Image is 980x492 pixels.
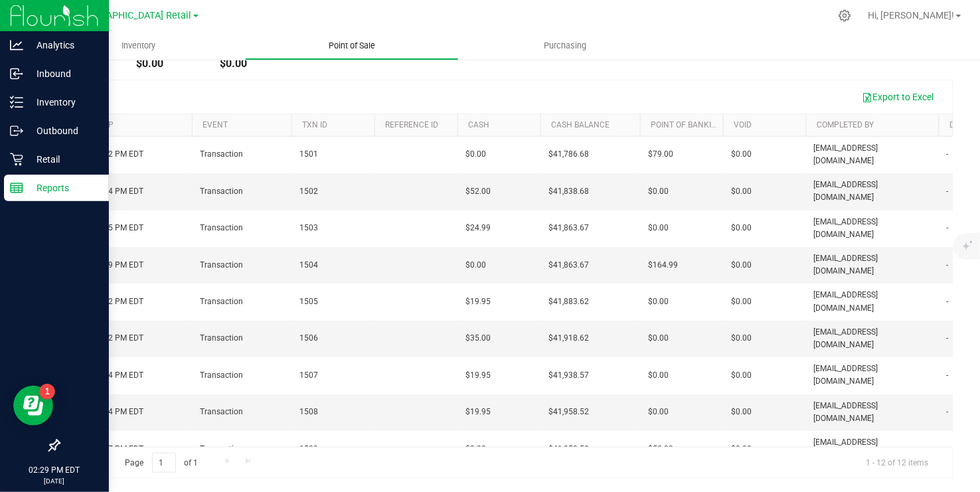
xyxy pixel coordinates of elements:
[200,222,243,234] span: Transaction
[731,443,752,455] span: $0.00
[856,453,939,473] span: 1 - 12 of 12 items
[245,32,458,60] a: Point of Sale
[548,148,589,161] span: $41,786.68
[200,332,243,345] span: Transaction
[814,326,931,351] span: [EMAIL_ADDRESS][DOMAIN_NAME]
[947,406,949,418] span: -
[23,94,103,110] p: Inventory
[299,185,318,198] span: 1502
[299,406,318,418] span: 1508
[200,295,243,308] span: Transaction
[947,443,949,455] span: -
[814,142,931,167] span: [EMAIL_ADDRESS][DOMAIN_NAME]
[731,369,752,382] span: $0.00
[548,295,589,308] span: $41,883.62
[10,67,23,80] inline-svg: Inbound
[104,40,173,52] span: Inventory
[947,295,949,308] span: -
[220,58,315,69] div: $0.00
[23,180,103,196] p: Reports
[23,151,103,167] p: Retail
[10,96,23,109] inline-svg: Inventory
[648,332,669,345] span: $0.00
[648,259,678,272] span: $164.99
[459,32,672,60] a: Purchasing
[947,259,949,272] span: -
[548,406,589,418] span: $41,958.52
[465,443,486,455] span: $0.00
[947,148,949,161] span: -
[136,58,200,69] div: $0.00
[814,400,931,425] span: [EMAIL_ADDRESS][DOMAIN_NAME]
[10,39,23,52] inline-svg: Analytics
[551,120,610,129] a: Cash Balance
[465,406,491,418] span: $19.95
[651,120,745,129] a: Point of Banking (POB)
[648,369,669,382] span: $0.00
[299,259,318,272] span: 1504
[817,120,874,129] a: Completed By
[947,332,949,345] span: -
[814,289,931,314] span: [EMAIL_ADDRESS][DOMAIN_NAME]
[548,185,589,198] span: $41,838.68
[731,259,752,272] span: $0.00
[548,369,589,382] span: $41,938.57
[23,66,103,82] p: Inbound
[32,32,245,60] a: Inventory
[648,148,673,161] span: $79.00
[299,443,318,455] span: 1509
[837,9,853,22] div: Manage settings
[814,216,931,241] span: [EMAIL_ADDRESS][DOMAIN_NAME]
[23,123,103,139] p: Outbound
[947,369,949,382] span: -
[731,295,752,308] span: $0.00
[39,384,55,400] iframe: Resource center unread badge
[465,222,491,234] span: $24.99
[731,222,752,234] span: $0.00
[10,124,23,137] inline-svg: Outbound
[731,185,752,198] span: $0.00
[731,406,752,418] span: $0.00
[868,10,955,21] span: Hi, [PERSON_NAME]!
[465,369,491,382] span: $19.95
[200,369,243,382] span: Transaction
[13,386,53,426] iframe: Resource center
[854,86,943,108] button: Export to Excel
[648,443,673,455] span: $52.00
[23,37,103,53] p: Analytics
[814,252,931,278] span: [EMAIL_ADDRESS][DOMAIN_NAME]
[526,40,604,52] span: Purchasing
[814,436,931,461] span: [EMAIL_ADDRESS][DOMAIN_NAME]
[548,443,589,455] span: $41,958.52
[465,259,486,272] span: $0.00
[302,120,327,129] a: TXN ID
[548,222,589,234] span: $41,863.67
[311,40,393,52] span: Point of Sale
[10,153,23,166] inline-svg: Retail
[468,120,489,129] a: Cash
[648,222,669,234] span: $0.00
[152,453,176,473] input: 1
[200,259,243,272] span: Transaction
[814,363,931,388] span: [EMAIL_ADDRESS][DOMAIN_NAME]
[947,185,949,198] span: -
[465,332,491,345] span: $35.00
[947,222,949,234] span: -
[648,185,669,198] span: $0.00
[200,185,243,198] span: Transaction
[10,181,23,195] inline-svg: Reports
[648,295,669,308] span: $0.00
[299,369,318,382] span: 1507
[465,185,491,198] span: $52.00
[299,148,318,161] span: 1501
[299,332,318,345] span: 1506
[299,222,318,234] span: 1503
[200,443,243,455] span: Transaction
[731,332,752,345] span: $0.00
[200,406,243,418] span: Transaction
[465,295,491,308] span: $19.95
[814,179,931,204] span: [EMAIL_ADDRESS][DOMAIN_NAME]
[299,295,318,308] span: 1505
[548,259,589,272] span: $41,863.67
